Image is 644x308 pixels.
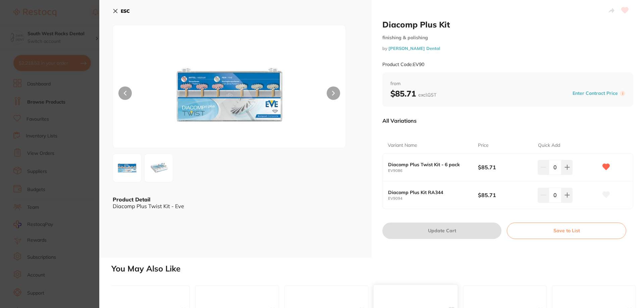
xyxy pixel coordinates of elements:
b: $85.71 [478,164,532,171]
a: [PERSON_NAME] Dental [388,46,440,51]
span: from [390,80,625,87]
p: Price [478,142,489,149]
b: Diacomp Plus Kit RA344 [388,190,469,195]
button: ESC [113,5,130,17]
img: Zw [115,156,139,180]
button: Save to List [507,223,626,239]
p: All Variations [382,117,417,124]
b: ESC [121,8,130,14]
p: Variant Name [388,142,417,149]
img: Zw [160,42,299,148]
small: Product Code: EV90 [382,62,424,67]
p: Quick Add [538,142,560,149]
span: excl. GST [418,92,436,98]
small: EV9094 [388,196,478,201]
div: Diacomp Plus Twist Kit - Eve [113,203,358,209]
img: Zw [147,156,171,180]
b: $85.71 [390,88,436,99]
small: EV9086 [388,169,478,173]
button: Update Cart [382,223,501,239]
b: $85.71 [478,191,532,199]
b: Product Detail [113,196,150,203]
button: Enter Contract Price [571,90,620,97]
b: Diacomp Plus Twist Kit - 6 pack [388,162,469,167]
h2: Diacomp Plus Kit [382,19,633,29]
small: finishing & polishing [382,35,633,41]
small: by [382,46,633,51]
label: i [620,91,625,96]
h2: You May Also Like [111,264,641,273]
